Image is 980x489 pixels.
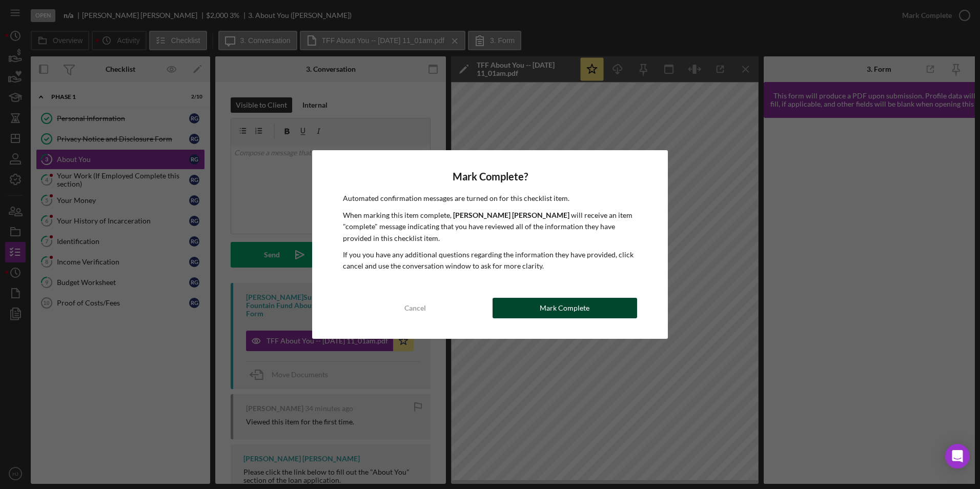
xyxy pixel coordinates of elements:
[343,210,637,244] p: When marking this item complete, will receive an item "complete" message indicating that you have...
[945,444,970,468] div: Open Intercom Messenger
[343,298,487,318] button: Cancel
[343,193,637,204] p: Automated confirmation messages are turned on for this checklist item.
[404,298,426,318] div: Cancel
[343,249,637,272] p: If you you have any additional questions regarding the information they have provided, click canc...
[343,171,637,182] h4: Mark Complete?
[493,298,637,318] button: Mark Complete
[540,298,589,318] div: Mark Complete
[453,211,569,219] b: [PERSON_NAME] [PERSON_NAME]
